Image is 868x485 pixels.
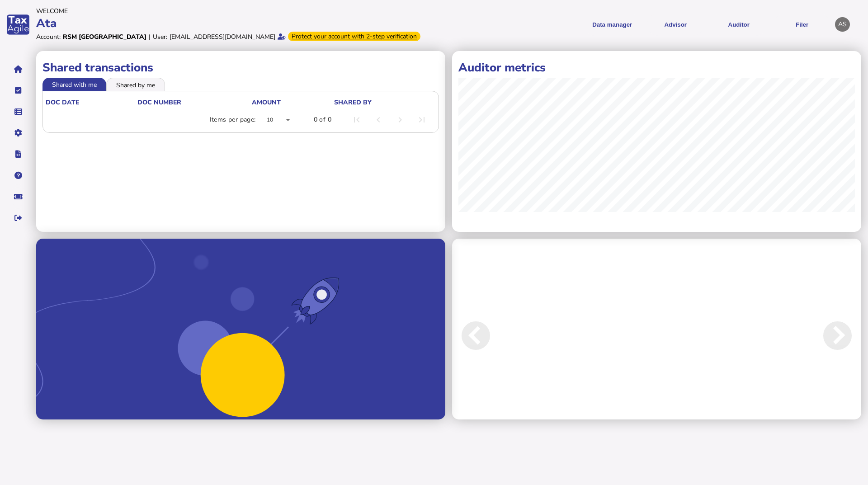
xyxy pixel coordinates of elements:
[334,98,372,107] div: shared by
[584,14,641,36] button: Shows a dropdown of Data manager options
[63,33,146,41] div: RSM [GEOGRAPHIC_DATA]
[252,98,333,107] div: Amount
[153,33,167,41] div: User:
[9,187,28,206] button: Raise a support ticket
[835,17,850,32] div: Profile settings
[36,7,431,15] div: Welcome
[9,166,28,185] button: Help pages
[210,115,256,124] div: Items per page:
[334,98,434,107] div: shared by
[252,98,281,107] div: Amount
[9,123,28,142] button: Manage settings
[137,98,251,107] div: doc number
[137,98,181,107] div: doc number
[42,60,439,75] h1: Shared transactions
[42,78,106,90] li: Shared with me
[9,60,28,79] button: Home
[46,98,137,107] div: doc date
[149,33,151,41] div: |
[9,145,28,164] button: Developer hub links
[9,81,28,100] button: Tasks
[36,33,61,41] div: Account:
[46,98,79,107] div: doc date
[314,115,331,124] div: 0 of 0
[170,33,275,41] div: [EMAIL_ADDRESS][DOMAIN_NAME]
[458,60,855,75] h1: Auditor metrics
[36,15,431,31] div: Ata
[785,245,861,426] button: Next
[710,14,767,36] button: Auditor
[647,14,704,36] button: Shows a dropdown of VAT Advisor options
[774,14,830,36] button: Filer
[106,78,165,90] li: Shared by me
[278,33,286,40] i: Email verified
[436,14,831,36] menu: navigate products
[9,208,28,227] button: Sign out
[9,102,28,121] button: Data manager
[288,32,420,41] div: From Oct 1, 2025, 2-step verification will be required to login. Set it up now...
[452,245,528,426] button: Previous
